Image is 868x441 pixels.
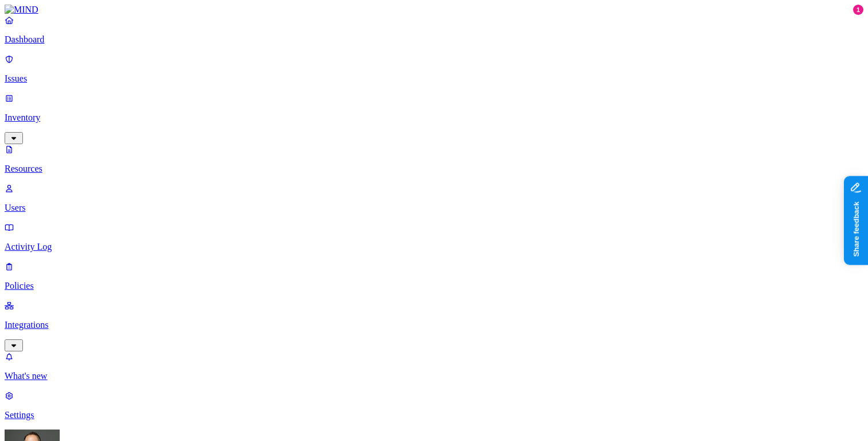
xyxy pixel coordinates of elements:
p: Integrations [5,320,863,330]
a: Resources [5,144,863,174]
a: Settings [5,390,863,420]
a: Dashboard [5,15,863,45]
img: MIND [5,5,38,15]
p: Settings [5,410,863,420]
p: Dashboard [5,34,863,45]
a: Integrations [5,300,863,350]
a: Issues [5,54,863,84]
p: Resources [5,164,863,174]
p: Users [5,203,863,213]
p: What's new [5,371,863,381]
p: Activity Log [5,242,863,252]
a: Users [5,183,863,213]
div: 1 [853,5,863,15]
p: Policies [5,281,863,291]
p: Issues [5,73,863,84]
iframe: Marker.io feedback button [844,176,868,265]
a: Activity Log [5,222,863,252]
p: Inventory [5,113,863,123]
a: Policies [5,261,863,291]
a: MIND [5,5,863,15]
a: What's new [5,351,863,381]
a: Inventory [5,93,863,142]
